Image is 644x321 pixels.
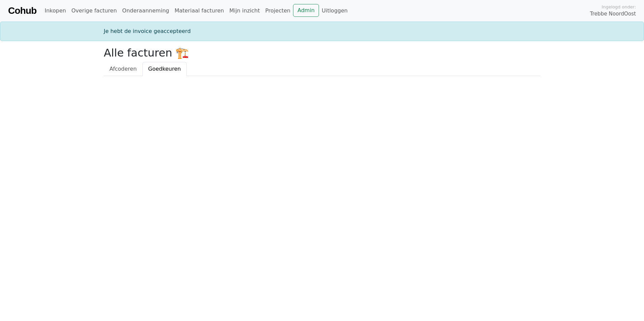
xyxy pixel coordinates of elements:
[293,4,319,17] a: Admin
[109,66,137,72] span: Afcoderen
[262,4,293,17] a: Projecten
[120,4,172,17] a: Onderaanneming
[104,62,142,76] a: Afcoderen
[104,46,540,59] h2: Alle facturen 🏗️
[227,4,263,17] a: Mijn inzicht
[602,4,636,10] span: Ingelogd onder:
[42,4,68,17] a: Inkopen
[172,4,227,17] a: Materiaal facturen
[8,3,36,19] a: Cohub
[319,4,350,17] a: Uitloggen
[69,4,120,17] a: Overige facturen
[148,66,181,72] span: Goedkeuren
[142,62,187,76] a: Goedkeuren
[100,27,544,35] div: Je hebt de invoice geaccepteerd
[590,10,636,18] span: Trebbe NoordOost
